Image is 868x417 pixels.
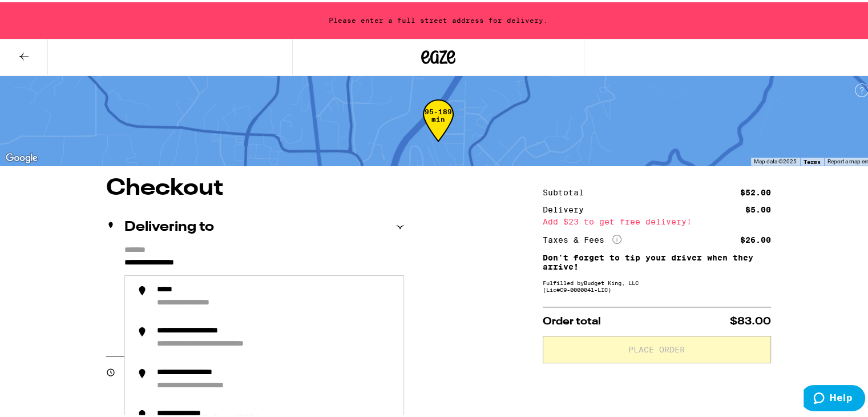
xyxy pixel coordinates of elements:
[3,149,41,163] img: Google
[543,314,601,324] span: Order total
[628,343,685,351] span: Place Order
[740,186,771,194] div: $52.00
[740,234,771,242] div: $26.00
[124,218,214,232] h2: Delivering to
[745,203,771,211] div: $5.00
[543,232,621,243] div: Taxes & Fees
[543,277,771,291] div: Fulfilled by Budget King, LLC (Lic# C9-0000041-LIC )
[804,383,865,411] iframe: Opens a widget where you can find more information
[543,186,592,194] div: Subtotal
[730,314,771,324] span: $83.00
[543,203,592,211] div: Delivery
[754,156,797,162] span: Map data ©2025
[543,251,771,269] p: Don't forget to tip your driver when they arrive!
[3,149,41,163] a: Open this area in Google Maps (opens a new window)
[423,106,454,149] div: 95-189 min
[804,156,821,163] a: Terms
[106,175,404,198] h1: Checkout
[543,334,771,361] button: Place Order
[543,215,771,223] div: Add $23 to get free delivery!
